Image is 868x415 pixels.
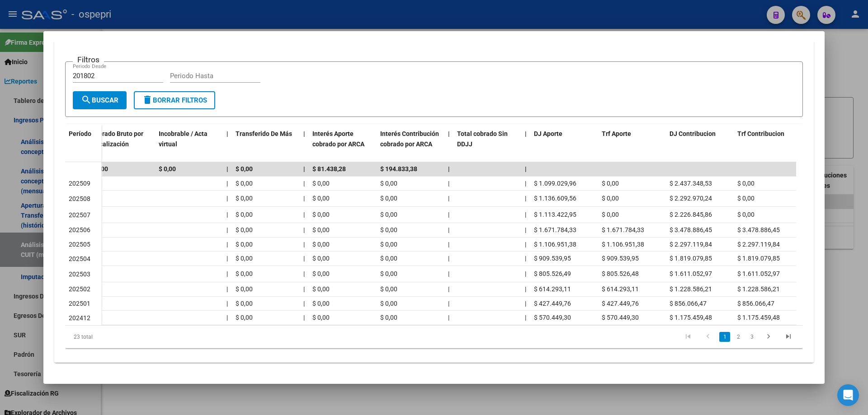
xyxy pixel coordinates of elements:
[87,124,155,164] datatable-header-cell: Cobrado Bruto por Fiscalización
[380,165,417,173] span: $ 194.833,38
[444,124,453,164] datatable-header-cell: |
[718,329,731,345] li: page 1
[81,94,92,105] mat-icon: search
[69,195,90,202] span: 202508
[670,314,712,321] span: $ 1.175.459,48
[534,180,576,187] span: $ 1.099.029,96
[453,124,521,164] datatable-header-cell: Total cobrado Sin DDJJ
[525,300,526,307] span: |
[737,241,780,248] span: $ 2.297.119,84
[534,130,562,137] span: DJ Aporte
[303,255,305,262] span: |
[534,314,571,321] span: $ 570.449,30
[380,270,397,277] span: $ 0,00
[602,314,639,321] span: $ 570.449,30
[530,124,598,164] datatable-header-cell: DJ Aporte
[159,130,208,148] span: Incobrable / Acta virtual
[69,226,90,233] span: 202506
[312,180,330,187] span: $ 0,00
[142,96,207,104] span: Borrar Filtros
[525,180,526,187] span: |
[534,211,576,218] span: $ 1.113.422,95
[69,180,90,187] span: 202509
[312,285,330,293] span: $ 0,00
[65,124,101,162] datatable-header-cell: Período
[448,270,449,277] span: |
[670,300,707,307] span: $ 856.066,47
[81,96,118,104] span: Buscar
[602,130,631,137] span: Trf Aporte
[303,130,305,137] span: |
[69,285,90,293] span: 202502
[448,255,449,262] span: |
[602,226,644,233] span: $ 1.671.784,33
[380,314,397,321] span: $ 0,00
[602,300,639,307] span: $ 427.449,76
[534,300,571,307] span: $ 427.449,76
[598,124,666,164] datatable-header-cell: Trf Aporte
[226,165,228,173] span: |
[303,195,305,202] span: |
[226,255,228,262] span: |
[602,270,639,277] span: $ 805.526,48
[380,226,397,233] span: $ 0,00
[380,285,397,293] span: $ 0,00
[312,226,330,233] span: $ 0,00
[737,255,780,262] span: $ 1.819.079,85
[670,211,712,218] span: $ 2.226.845,86
[69,130,91,137] span: Período
[837,384,859,406] div: Open Intercom Messenger
[300,124,309,164] datatable-header-cell: |
[236,195,253,202] span: $ 0,00
[303,300,305,307] span: |
[534,270,571,277] span: $ 805.526,49
[380,130,439,148] span: Interés Contribución cobrado por ARCA
[312,255,330,262] span: $ 0,00
[236,314,253,321] span: $ 0,00
[733,332,744,342] a: 2
[236,211,253,218] span: $ 0,00
[521,124,530,164] datatable-header-cell: |
[525,270,526,277] span: |
[69,255,90,262] span: 202504
[525,211,526,218] span: |
[602,255,639,262] span: $ 909.539,95
[312,211,330,218] span: $ 0,00
[226,195,228,202] span: |
[448,165,450,173] span: |
[737,195,755,202] span: $ 0,00
[525,285,526,293] span: |
[448,285,449,293] span: |
[448,195,449,202] span: |
[303,241,305,248] span: |
[312,165,346,173] span: $ 81.438,28
[236,241,253,248] span: $ 0,00
[679,332,697,342] a: go to first page
[69,314,90,322] span: 202412
[303,211,305,218] span: |
[236,180,253,187] span: $ 0,00
[303,180,305,187] span: |
[670,255,712,262] span: $ 1.819.079,85
[780,332,797,342] a: go to last page
[69,300,90,307] span: 202501
[309,124,377,164] datatable-header-cell: Interés Aporte cobrado por ARCA
[303,226,305,233] span: |
[525,226,526,233] span: |
[303,314,305,321] span: |
[670,270,712,277] span: $ 1.611.052,97
[377,124,444,164] datatable-header-cell: Interés Contribución cobrado por ARCA
[525,165,527,173] span: |
[226,270,228,277] span: |
[142,94,153,105] mat-icon: delete
[737,285,780,293] span: $ 1.228.586,21
[670,195,712,202] span: $ 2.292.970,24
[737,270,780,277] span: $ 1.611.052,97
[602,180,619,187] span: $ 0,00
[745,329,759,345] li: page 3
[534,255,571,262] span: $ 909.539,95
[65,326,211,348] div: 23 total
[226,300,228,307] span: |
[448,226,449,233] span: |
[236,300,253,307] span: $ 0,00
